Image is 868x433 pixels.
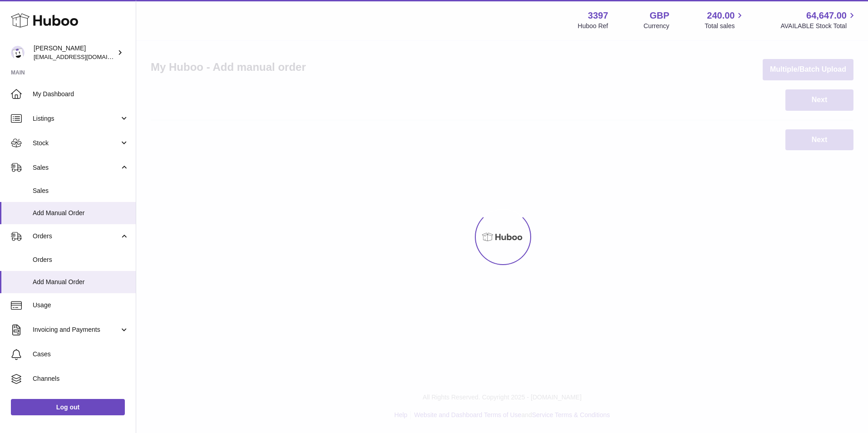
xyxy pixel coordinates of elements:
[11,399,125,415] a: Log out
[650,10,669,22] strong: GBP
[644,22,670,30] div: Currency
[33,187,129,195] span: Sales
[33,301,129,310] span: Usage
[33,163,119,172] span: Sales
[707,10,735,22] span: 240.00
[33,350,129,359] span: Cases
[588,10,608,22] strong: 3397
[33,232,119,241] span: Orders
[33,90,129,98] span: My Dashboard
[34,53,133,60] span: [EMAIL_ADDRESS][DOMAIN_NAME]
[33,374,129,383] span: Channels
[34,44,115,61] div: [PERSON_NAME]
[705,22,745,30] span: Total sales
[33,256,129,264] span: Orders
[11,46,25,59] img: sales@canchema.com
[780,10,857,30] a: 64,647.00 AVAILABLE Stock Total
[33,278,129,286] span: Add Manual Order
[705,10,745,30] a: 240.00 Total sales
[780,22,857,30] span: AVAILABLE Stock Total
[33,139,119,148] span: Stock
[33,325,119,334] span: Invoicing and Payments
[578,22,608,30] div: Huboo Ref
[33,114,119,123] span: Listings
[33,209,129,217] span: Add Manual Order
[806,10,847,22] span: 64,647.00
